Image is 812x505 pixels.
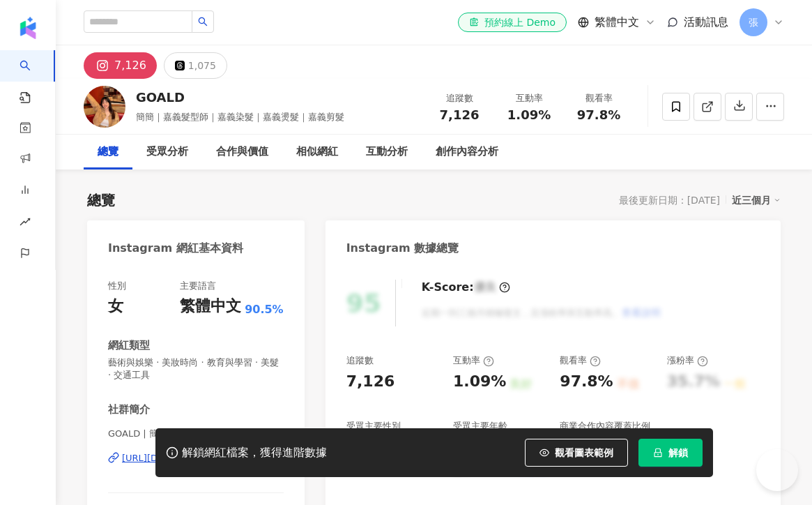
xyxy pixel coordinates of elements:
[20,50,47,105] a: search
[366,144,408,160] div: 互動分析
[108,241,243,256] div: Instagram 網紅基本資料
[595,15,639,30] span: 繁體中文
[108,356,284,382] span: 藝術與娛樂 · 美妝時尚 · 教育與學習 · 美髮 · 交通工具
[136,89,344,106] div: GOALD
[17,17,39,39] img: logo icon
[458,13,567,32] a: 預約線上 Demo
[453,354,494,367] div: 互動率
[433,91,486,105] div: 追蹤數
[146,144,188,160] div: 受眾分析
[182,446,327,460] div: 解鎖網紅檔案，獲得進階數據
[453,371,506,393] div: 1.09%
[560,420,650,432] div: 商業合作內容覆蓋比例
[346,241,459,256] div: Instagram 數據總覽
[749,15,758,30] span: 張
[346,371,395,393] div: 7,126
[245,302,284,317] span: 90.5%
[638,439,703,467] button: 解鎖
[555,447,613,458] span: 觀看圖表範例
[164,52,227,79] button: 1,075
[84,52,157,79] button: 7,126
[436,144,498,160] div: 創作內容分析
[114,56,146,75] div: 7,126
[346,354,374,367] div: 追蹤數
[108,338,150,353] div: 網紅類型
[653,448,663,458] span: lock
[136,112,344,122] span: 簡簡｜嘉義髮型師｜嘉義染髮｜嘉義燙髮｜嘉義剪髮
[108,296,123,317] div: 女
[619,195,720,206] div: 最後更新日期：[DATE]
[20,208,31,239] span: rise
[507,108,551,122] span: 1.09%
[503,91,556,105] div: 互動率
[440,107,480,122] span: 7,126
[469,15,556,29] div: 預約線上 Demo
[667,354,708,367] div: 漲粉率
[296,144,338,160] div: 相似網紅
[577,108,620,122] span: 97.8%
[108,402,150,417] div: 社群簡介
[87,190,115,210] div: 總覽
[180,296,241,317] div: 繁體中文
[572,91,625,105] div: 觀看率
[453,420,507,432] div: 受眾主要年齡
[180,280,216,292] div: 主要語言
[525,439,628,467] button: 觀看圖表範例
[668,447,688,458] span: 解鎖
[560,354,601,367] div: 觀看率
[346,420,401,432] div: 受眾主要性別
[422,280,510,295] div: K-Score :
[560,371,613,393] div: 97.8%
[198,17,208,27] span: search
[84,86,125,128] img: KOL Avatar
[732,191,781,209] div: 近三個月
[188,56,216,75] div: 1,075
[216,144,268,160] div: 合作與價值
[684,15,728,29] span: 活動訊息
[98,144,118,160] div: 總覽
[108,280,126,292] div: 性別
